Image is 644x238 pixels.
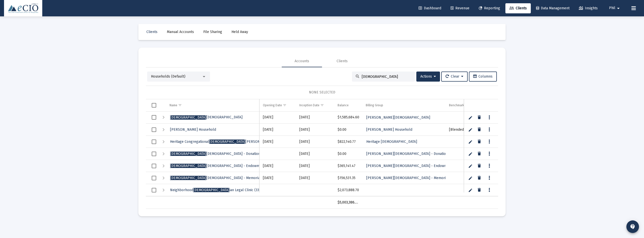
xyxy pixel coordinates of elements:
[151,74,185,79] span: Households (Default)
[536,6,570,10] span: Data Management
[170,186,264,194] a: Neighborhood[DEMOGRAPHIC_DATA]ian Legal Clinic (3355)
[469,72,497,82] button: Columns
[366,176,457,180] span: [PERSON_NAME][DEMOGRAPHIC_DATA] - Memorial Fund
[170,152,274,156] span: [DEMOGRAPHIC_DATA] - Donation Account
[338,139,359,144] div: $822,140.77
[259,99,296,111] td: Column Opening Date
[283,103,287,107] span: Show filter options for column 'Opening Date'
[296,124,334,136] td: [DATE]
[441,72,468,82] button: Clear
[473,74,493,79] span: Columns
[296,136,334,148] td: [DATE]
[259,112,296,124] td: [DATE]
[579,6,598,10] span: Insights
[170,174,281,182] a: [DEMOGRAPHIC_DATA][DEMOGRAPHIC_DATA] - Memorial Fund (0042)
[170,115,243,119] span: [DEMOGRAPHIC_DATA]
[170,115,206,120] span: [DEMOGRAPHIC_DATA]
[259,160,296,172] td: [DATE]
[170,162,286,170] a: [DEMOGRAPHIC_DATA][DEMOGRAPHIC_DATA] - Endowment Fund (8449)
[193,188,229,192] span: [DEMOGRAPHIC_DATA]
[366,103,383,107] div: Billing Group
[158,160,166,172] td: Expand
[296,160,334,172] td: [DATE]
[296,112,334,124] td: [DATE]
[152,176,156,180] div: Select row
[158,148,166,160] td: Expand
[366,152,462,156] span: [PERSON_NAME][DEMOGRAPHIC_DATA] - Donation Account
[296,148,334,160] td: [DATE]
[447,3,473,13] a: Revenue
[366,174,458,182] a: [PERSON_NAME][DEMOGRAPHIC_DATA] - Memorial Fund
[366,164,461,168] span: [PERSON_NAME][DEMOGRAPHIC_DATA] - Endowment Fund
[163,27,198,37] a: Manual Accounts
[166,99,259,111] td: Column Name
[615,3,621,13] mat-icon: arrow_drop_down
[170,164,206,168] span: [DEMOGRAPHIC_DATA]
[170,176,281,180] span: [DEMOGRAPHIC_DATA] - Memorial Fund (0042)
[479,6,500,10] span: Reporting
[338,151,359,156] div: $0.00
[420,74,436,79] span: Actions
[475,3,504,13] a: Reporting
[532,3,574,13] a: Data Management
[366,115,430,120] span: [PERSON_NAME][DEMOGRAPHIC_DATA]
[170,164,285,168] span: [DEMOGRAPHIC_DATA] - Endowment Fund (8449)
[468,152,473,156] a: Edit
[8,3,38,13] img: Dashboard
[158,136,166,148] td: Expand
[299,103,319,107] div: Inception Date
[152,164,156,168] div: Select row
[362,99,446,111] td: Column Billing Group
[142,27,162,37] a: Clients
[170,150,274,158] a: [DEMOGRAPHIC_DATA][DEMOGRAPHIC_DATA] - Donation Account
[505,3,531,13] a: Clients
[362,75,411,79] input: Search
[338,127,359,132] div: $0.00
[152,152,156,156] div: Select row
[468,176,473,180] a: Edit
[227,27,252,37] a: Held Away
[296,172,334,184] td: [DATE]
[509,6,527,10] span: Clients
[334,99,362,111] td: Column Balance
[170,152,206,156] span: [DEMOGRAPHIC_DATA]
[366,140,417,144] span: Heritage [DEMOGRAPHIC_DATA]
[152,103,156,108] div: Select all
[152,115,156,120] div: Select row
[152,127,156,132] div: Select row
[468,115,473,120] a: Edit
[366,126,413,133] a: [PERSON_NAME] Household
[366,114,431,121] a: [PERSON_NAME][DEMOGRAPHIC_DATA]
[338,103,349,107] div: Balance
[419,6,441,10] span: Dashboard
[263,103,282,107] div: Opening Date
[415,3,445,13] a: Dashboard
[209,140,245,144] span: [DEMOGRAPHIC_DATA]
[338,188,359,193] div: $2,073,888.70
[231,30,248,34] span: Held Away
[603,3,627,13] button: Phil
[296,99,334,111] td: Column Inception Date
[468,127,473,132] a: Edit
[158,172,166,184] td: Expand
[170,126,217,133] a: [PERSON_NAME] Household
[446,74,463,79] span: Clear
[366,127,412,132] span: [PERSON_NAME] Household
[167,30,194,34] span: Manual Accounts
[158,124,166,136] td: Expand
[366,138,418,145] a: Heritage [DEMOGRAPHIC_DATA]
[366,150,462,157] a: [PERSON_NAME][DEMOGRAPHIC_DATA] - Donation Account
[295,59,309,64] div: Accounts
[468,140,473,144] a: Edit
[158,184,166,196] td: Expand
[338,200,359,205] div: $5,003,386.89
[170,103,177,107] div: Name
[170,114,243,121] a: [DEMOGRAPHIC_DATA][DEMOGRAPHIC_DATA]
[170,127,216,132] span: [PERSON_NAME] Household
[146,30,157,34] span: Clients
[609,6,615,10] span: Phil
[468,188,473,192] a: Edit
[178,103,182,107] span: Show filter options for column 'Name'
[203,30,222,34] span: File Sharing
[630,224,636,230] mat-icon: contact_support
